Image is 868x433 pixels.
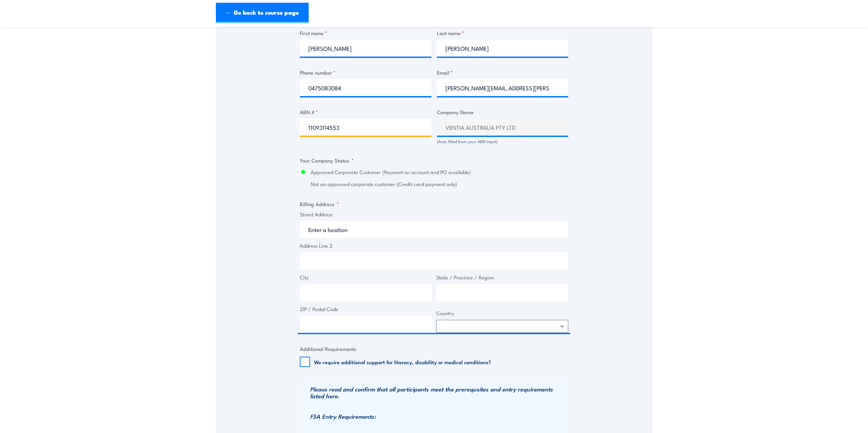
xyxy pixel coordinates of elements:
label: Address Line 2 [300,242,568,250]
h3: Please read and confirm that all participants meet the prerequsites and entry requirements listed... [310,386,567,399]
a: ← Go back to course page [216,3,309,23]
label: Last name [437,29,569,37]
div: (Auto filled from your ABN input) [437,138,569,145]
legend: Your Company Status [300,156,354,164]
label: Not an approved corporate customer (Credit card payment only) [311,180,568,188]
label: City [300,274,432,281]
label: ZIP / Postal Code [300,305,432,313]
legend: Additional Requirements [300,345,356,353]
label: Country [436,309,569,317]
label: We require additional support for literacy, disability or medical conditions? [314,358,491,365]
label: Street Address [300,211,568,218]
h3: FSA Entry Requirements: [310,413,567,420]
label: First name [300,29,431,37]
label: Approved Corporate Customer (Payment on account and PO available) [311,168,568,176]
label: Company Name [437,108,569,116]
label: State / Province / Region [436,274,569,281]
legend: Billing Address [300,200,339,208]
input: Enter a location [300,221,568,238]
label: Phone number [300,68,431,76]
label: Email [437,68,569,76]
label: ABN # [300,108,431,116]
